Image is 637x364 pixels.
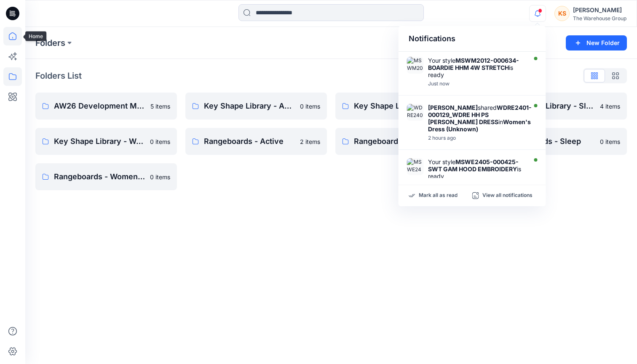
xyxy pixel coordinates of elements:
[35,69,82,82] p: Folders List
[428,104,532,133] div: shared in
[428,57,525,78] div: Your style is ready
[485,93,627,120] a: Key Shape Library - Sleep4 items
[428,135,532,141] div: Tuesday, September 30, 2025 06:54
[35,37,65,49] a: Folders
[407,158,424,175] img: MSWE2405-000425-SWT GAM HOOD EMBROIDERY
[428,158,519,173] strong: MSWE2405-000425-SWT GAM HOOD EMBROIDERY
[428,118,531,133] strong: Women's Dress (Unknown)
[504,136,595,147] p: Rangeboards - Sleep
[428,104,532,125] strong: WDRE2401-000129_WDRE HH PS [PERSON_NAME] DRESS
[354,136,445,147] p: Rangeboards - Mens
[428,104,478,111] strong: [PERSON_NAME]
[485,128,627,155] a: Rangeboards - Sleep0 items
[150,102,170,111] p: 5 items
[399,26,546,52] div: Notifications
[185,93,327,120] a: Key Shape Library - Active0 items
[185,128,327,155] a: Rangeboards - Active2 items
[428,57,519,71] strong: MSWM2012-000634-BOARDIE HHM 4W STRETCH
[407,104,424,121] img: WDRE2401-000129_WDRE HH PS RACHEL DRESS
[419,192,458,199] p: Mark all as read
[35,128,177,155] a: Key Shape Library - Womenswear0 items
[573,5,626,15] div: [PERSON_NAME]
[428,158,525,180] div: Your style is ready
[600,137,620,146] p: 0 items
[54,136,145,147] p: Key Shape Library - Womenswear
[407,57,424,74] img: MSWM2012-000634-BOARDIE HHM 4W STRETCH
[35,93,177,120] a: AW26 Development Mens New5 items
[54,100,145,112] p: AW26 Development Mens New
[600,102,620,111] p: 4 items
[300,102,320,111] p: 0 items
[566,35,627,50] button: New Folder
[428,81,525,87] div: Tuesday, September 30, 2025 09:11
[54,171,145,183] p: Rangeboards - Womenswear
[573,15,626,21] div: The Warehouse Group
[504,100,595,112] p: Key Shape Library - Sleep
[482,192,533,199] p: View all notifications
[150,137,170,146] p: 0 items
[300,137,320,146] p: 2 items
[554,6,570,21] div: KS
[35,163,177,190] a: Rangeboards - Womenswear0 items
[204,100,295,112] p: Key Shape Library - Active
[335,128,477,155] a: Rangeboards - Mens0 items
[335,93,477,120] a: Key Shape Library - Mens0 items
[204,136,295,147] p: Rangeboards - Active
[354,100,445,112] p: Key Shape Library - Mens
[150,173,170,181] p: 0 items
